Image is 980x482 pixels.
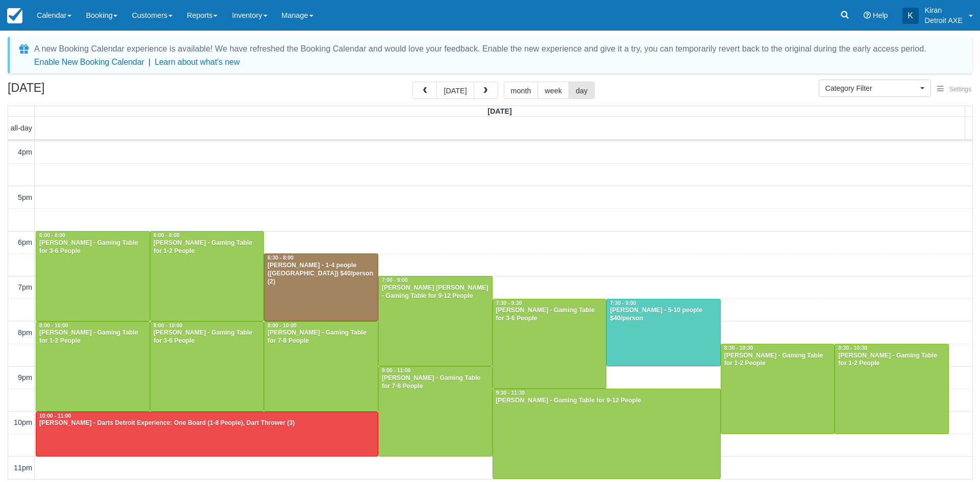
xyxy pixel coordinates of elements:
[382,368,411,373] span: 9:00 - 11:00
[39,233,65,238] span: 6:00 - 8:00
[610,300,636,306] span: 7:30 - 9:00
[496,397,718,405] div: [PERSON_NAME] - Gaming Table for 9-12 People
[155,58,240,66] a: Learn about what's new
[925,15,963,26] p: Detroit AXE
[39,323,68,328] span: 8:00 - 10:00
[931,82,977,97] button: Settings
[835,344,949,434] a: 8:30 - 10:30[PERSON_NAME] - Gaming Table for 1-2 People
[18,328,32,337] span: 8pm
[153,329,261,345] div: [PERSON_NAME] - Gaming Table for 3-6 People
[39,419,375,427] div: [PERSON_NAME] - Darts Detroit Experience: One Board (1-8 People), Dart Thrower (3)
[39,329,147,345] div: [PERSON_NAME] - Gaming Table for 1-2 People
[504,82,538,99] button: month
[825,83,918,93] span: Category Filter
[267,255,293,261] span: 6:30 - 8:00
[381,374,489,391] div: [PERSON_NAME] - Gaming Table for 7-8 People
[606,299,721,367] a: 7:30 - 9:00[PERSON_NAME] - 5-10 people $40/person
[18,373,32,382] span: 9pm
[11,124,32,132] span: all-day
[902,8,919,24] div: K
[267,262,375,286] div: [PERSON_NAME] - 1-4 people ([GEOGRAPHIC_DATA]) $40/person (2)
[537,82,569,99] button: week
[264,253,378,321] a: 6:30 - 8:00[PERSON_NAME] - 1-4 people ([GEOGRAPHIC_DATA]) $40/person (2)
[493,389,721,479] a: 9:30 - 11:30[PERSON_NAME] - Gaming Table for 9-12 People
[378,366,493,456] a: 9:00 - 11:00[PERSON_NAME] - Gaming Table for 7-8 People
[34,57,144,67] button: Enable New Booking Calendar
[36,231,150,321] a: 6:00 - 8:00[PERSON_NAME] - Gaming Table for 3-6 People
[18,283,32,291] span: 7pm
[14,464,32,472] span: 11pm
[609,307,718,323] div: [PERSON_NAME] - 5-10 people $40/person
[496,300,522,306] span: 7:30 - 9:30
[39,239,147,256] div: [PERSON_NAME] - Gaming Table for 3-6 People
[153,239,261,256] div: [PERSON_NAME] - Gaming Table for 1-2 People
[493,299,607,389] a: 7:30 - 9:30[PERSON_NAME] - Gaming Table for 3-6 People
[496,307,604,323] div: [PERSON_NAME] - Gaming Table for 3-6 People
[154,323,183,328] span: 8:00 - 10:00
[838,352,946,368] div: [PERSON_NAME] - Gaming Table for 1-2 People
[39,413,71,419] span: 10:00 - 11:00
[864,12,871,19] i: Help
[267,323,297,328] span: 8:00 - 10:00
[724,352,832,368] div: [PERSON_NAME] - Gaming Table for 1-2 People
[838,345,867,351] span: 8:30 - 10:30
[150,231,264,321] a: 6:00 - 8:00[PERSON_NAME] - Gaming Table for 1-2 People
[949,86,971,93] span: Settings
[378,276,493,366] a: 7:00 - 9:00[PERSON_NAME] [PERSON_NAME] - Gaming Table for 9-12 People
[36,321,150,412] a: 8:00 - 10:00[PERSON_NAME] - Gaming Table for 1-2 People
[819,80,931,97] button: Category Filter
[18,193,32,201] span: 5pm
[36,412,378,456] a: 10:00 - 11:00[PERSON_NAME] - Darts Detroit Experience: One Board (1-8 People), Dart Thrower (3)
[154,233,180,238] span: 6:00 - 8:00
[264,321,378,412] a: 8:00 - 10:00[PERSON_NAME] - Gaming Table for 7-8 People
[18,238,32,246] span: 6pm
[381,284,489,300] div: [PERSON_NAME] [PERSON_NAME] - Gaming Table for 9-12 People
[436,82,474,99] button: [DATE]
[8,82,137,100] h2: [DATE]
[569,82,595,99] button: day
[18,148,32,156] span: 4pm
[873,11,888,19] span: Help
[496,390,525,396] span: 9:30 - 11:30
[267,329,375,345] div: [PERSON_NAME] - Gaming Table for 7-8 People
[925,5,963,15] p: Kiran
[382,277,408,283] span: 7:00 - 9:00
[487,107,512,115] span: [DATE]
[34,43,926,55] div: A new Booking Calendar experience is available! We have refreshed the Booking Calendar and would ...
[721,344,835,434] a: 8:30 - 10:30[PERSON_NAME] - Gaming Table for 1-2 People
[14,418,32,426] span: 10pm
[150,321,264,412] a: 8:00 - 10:00[PERSON_NAME] - Gaming Table for 3-6 People
[724,345,753,351] span: 8:30 - 10:30
[7,8,22,23] img: checkfront-main-nav-mini-logo.png
[149,58,151,66] span: |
